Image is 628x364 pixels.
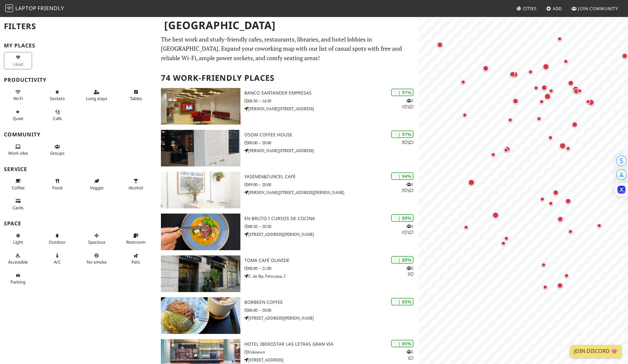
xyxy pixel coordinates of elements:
[527,68,534,76] div: Map marker
[244,189,419,196] p: [PERSON_NAME][STREET_ADDRESS][PERSON_NAME]
[54,259,61,265] span: Air conditioned
[553,6,562,11] span: Add
[88,239,105,245] span: Spacious
[82,87,111,104] button: Long stays
[161,255,240,292] img: Toma Café Olavide
[244,315,419,321] p: [STREET_ADDRESS][PERSON_NAME]
[402,181,413,194] p: 1 2 1
[529,9,538,18] div: Map marker
[459,78,467,86] div: Map marker
[244,307,419,313] p: 08:00 – 20:00
[43,176,71,193] button: Food
[53,115,62,121] span: Video/audio calls
[244,349,419,355] p: Unknown
[558,141,567,150] div: Map marker
[161,35,415,63] p: The best work and study-friendly cafes, restaurants, libraries, and hotel lobbies in [GEOGRAPHIC_...
[567,79,575,87] div: Map marker
[584,98,592,106] div: Map marker
[43,250,71,268] button: A/C
[244,231,419,237] p: [STREET_ADDRESS][PERSON_NAME]
[391,256,413,264] div: | 88%
[391,298,413,305] div: | 85%
[244,357,419,363] p: [STREET_ADDRESS]
[8,150,28,156] span: People working
[570,120,579,129] div: Map marker
[556,281,564,290] div: Map marker
[244,90,419,96] h3: Banco Santander Empresas
[38,5,64,12] span: Friendly
[157,130,419,166] a: Osom Coffee House | 97% 32 Osom Coffee House 08:00 – 20:00 [PERSON_NAME][STREET_ADDRESS]
[564,145,572,152] div: Map marker
[502,146,510,154] div: Map marker
[461,111,469,119] div: Map marker
[586,98,596,107] div: Map marker
[126,239,146,245] span: Restroom
[244,174,419,180] h3: yasemin&tuncel café
[244,300,419,305] h3: Borbeen Coffee
[538,195,546,203] div: Map marker
[514,3,539,14] a: Cities
[489,151,497,159] div: Map marker
[4,16,153,36] h2: Filters
[563,272,570,280] div: Map marker
[511,70,519,79] div: Map marker
[82,230,111,248] button: Spacious
[130,95,142,101] span: Work-friendly tables
[244,223,419,230] p: 08:30 – 20:30
[49,239,66,245] span: Outdoor area
[4,131,153,138] h3: Community
[43,230,71,248] button: Outdoor
[159,16,417,34] h1: [GEOGRAPHIC_DATA]
[5,4,13,12] img: LaptopFriendly
[4,230,32,248] button: Light
[407,265,413,277] p: 2 2
[122,230,150,248] button: Restroom
[4,250,32,268] button: Accessible
[131,259,140,265] span: Pet friendly
[8,259,28,265] span: Accessible
[244,258,419,263] h3: Toma Café Olavide
[244,132,419,138] h3: Osom Coffee House
[569,3,621,14] a: Join Community
[4,176,32,193] button: Coffee
[244,182,419,188] p: 09:00 – 20:00
[13,115,24,121] span: Quiet
[161,172,240,208] img: yasemin&tuncel café
[503,145,512,153] div: Map marker
[87,259,107,265] span: Smoke free
[4,107,32,124] button: Quiet
[4,270,32,287] button: Parking
[544,3,565,14] a: Add
[157,172,419,208] a: yasemin&tuncel café | 94% 121 yasemin&tuncel café 09:00 – 20:00 [PERSON_NAME][STREET_ADDRESS][PER...
[244,98,419,104] p: 08:30 – 14:30
[4,141,32,159] button: Work vibe
[391,340,413,347] div: | 85%
[436,41,444,49] div: Map marker
[391,172,413,180] div: | 94%
[402,139,413,146] p: 3 2
[82,176,111,193] button: Veggie
[462,223,470,231] div: Map marker
[13,239,23,245] span: Natural light
[556,35,564,43] div: Map marker
[540,261,548,269] div: Map marker
[551,188,560,197] div: Map marker
[402,223,413,235] p: 1 1 1
[391,130,413,138] div: | 97%
[467,178,476,187] div: Map marker
[244,140,419,146] p: 08:00 – 20:00
[556,215,565,223] div: Map marker
[571,85,580,94] div: Map marker
[157,297,419,334] a: Borbeen Coffee | 85% Borbeen Coffee 08:00 – 20:00 [STREET_ADDRESS][PERSON_NAME]
[595,222,603,230] div: Map marker
[541,62,550,71] div: Map marker
[407,349,413,361] p: 1 1
[86,95,107,101] span: Long stays
[391,89,413,96] div: | 97%
[547,134,554,142] div: Map marker
[502,234,510,242] div: Map marker
[576,87,584,95] div: Map marker
[535,115,543,123] div: Map marker
[244,147,419,154] p: [PERSON_NAME][STREET_ADDRESS]
[578,6,618,11] span: Join Community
